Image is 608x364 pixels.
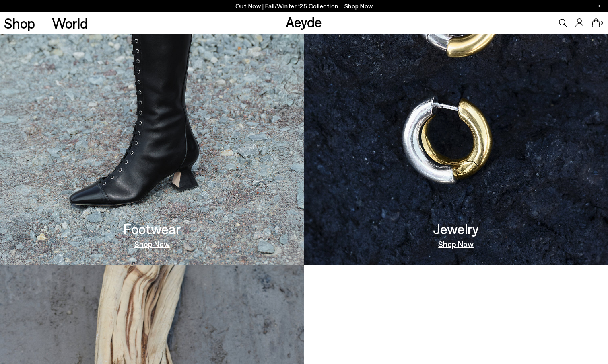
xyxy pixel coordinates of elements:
h3: Jewelry [433,222,479,236]
a: 0 [592,18,600,27]
a: World [52,16,88,30]
span: Navigate to /collections/new-in [344,2,373,10]
a: Shop Now [134,240,170,248]
span: 0 [600,21,604,25]
a: Shop [4,16,35,30]
h3: Footwear [124,222,181,236]
a: Shop Now [438,240,474,248]
p: Out Now | Fall/Winter ‘25 Collection [235,1,373,11]
a: Aeyde [286,13,322,30]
